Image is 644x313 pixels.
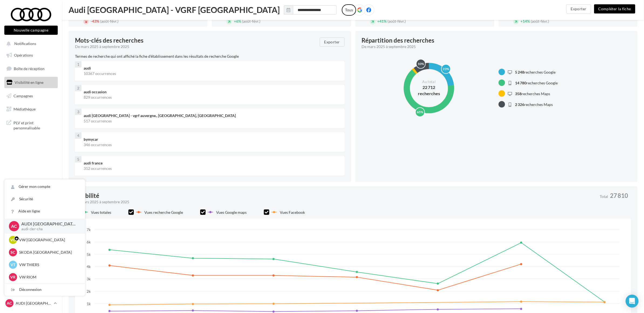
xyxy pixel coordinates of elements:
span: VR [11,274,16,280]
a: Médiathèque [3,104,59,115]
span: + [234,19,236,23]
text: 7k [87,227,91,232]
span: Opérations [14,53,33,57]
button: Nouvelle campagne [4,26,58,35]
span: AC [11,223,17,229]
span: AC [7,301,12,306]
text: 4k [87,264,91,269]
span: - [91,19,92,23]
div: audi occasion [84,89,340,95]
div: Visibilité [75,193,99,199]
span: 2 326 [515,102,524,107]
p: AUDI [GEOGRAPHIC_DATA] [21,221,76,227]
div: Open Intercom Messenger [626,295,639,308]
a: Aide en ligne [5,205,85,217]
text: 2k [87,289,91,294]
div: De mars 2025 à septembre 2025 [75,44,315,49]
a: Sécurité [5,193,85,205]
div: bymycar [84,137,340,142]
span: 14 780 [515,81,527,85]
div: audi [GEOGRAPHIC_DATA] - vgrf auvergne., [GEOGRAPHIC_DATA], [GEOGRAPHIC_DATA] [84,113,340,118]
a: Boîte de réception [3,63,59,74]
a: Campagnes [3,90,59,102]
span: recherches Google [515,81,558,85]
div: De mars 2025 à septembre 2025 [75,199,595,205]
div: De mars 2025 à septembre 2025 [362,44,627,49]
span: 14% [521,19,530,23]
span: Médiathèque [13,107,36,111]
span: VT [11,262,15,267]
span: + [377,19,380,23]
button: Compléter la fiche [594,4,635,13]
text: 5k [87,252,91,257]
span: Vues Google maps [216,210,247,215]
span: (août-févr.) [242,19,260,23]
div: Déconnexion [5,284,85,296]
a: AC AUDI [GEOGRAPHIC_DATA] [4,298,58,308]
span: Total [600,195,608,198]
div: 346 occurrences [84,142,340,147]
p: VW THIERS [19,262,79,267]
span: + [521,19,523,23]
div: 10367 occurrences [84,71,340,76]
button: Exporter [320,37,345,47]
span: Vues totales [91,210,111,215]
p: SKODA [GEOGRAPHIC_DATA] [19,250,79,255]
div: 1 [75,61,81,68]
p: VW [GEOGRAPHIC_DATA] [19,237,79,243]
span: (août-févr.) [100,19,118,23]
a: Gérer mon compte [5,181,85,193]
span: recherches Google [515,70,556,74]
span: 358 [515,91,522,96]
a: Visibilité en ligne [3,77,59,88]
span: 41% [377,19,387,23]
span: recherches Maps [515,102,553,107]
div: 517 occurrences [84,118,340,124]
a: PLV et print personnalisable [3,117,59,133]
span: VC [11,237,16,243]
span: 6% [234,19,241,23]
label: Tous [342,4,356,16]
div: 4 [75,132,81,139]
span: Notifications [14,42,36,46]
span: Campagnes [13,93,33,98]
p: Termes de recherche qui ont affiché la fiche d'établissement dans les résultats de recherche Google [75,54,345,59]
span: recherches Maps [515,91,550,96]
text: 6k [87,240,91,244]
span: Boîte de réception [14,66,45,71]
text: 3k [87,277,91,281]
div: 312 occurrences [84,166,340,171]
p: VW RIOM [19,274,79,280]
div: 2 [75,85,81,91]
span: Vues Facebook [280,210,305,215]
span: 5 248 [515,70,524,74]
text: 1k [87,301,91,306]
div: Répartition des recherches [362,37,435,43]
span: 43% [91,19,99,23]
span: PLV et print personnalisable [13,119,56,131]
span: 27 810 [610,193,628,199]
span: Mots-clés des recherches [75,37,144,43]
div: audi [84,66,340,71]
p: AUDI [GEOGRAPHIC_DATA] [16,301,52,306]
a: Compléter la fiche [592,6,638,11]
div: audi france [84,160,340,166]
p: audi-cler-cha [21,227,76,232]
span: Audi [GEOGRAPHIC_DATA] - VGRF [GEOGRAPHIC_DATA] [69,6,280,14]
div: 5 [75,156,81,163]
span: (août-févr.) [531,19,549,23]
button: Exporter [566,4,591,13]
span: Visibilité en ligne [15,80,43,85]
div: 829 occurrences [84,95,340,100]
span: Vues recherche Google [144,210,183,215]
div: 3 [75,109,81,115]
span: SC [11,250,15,255]
a: Opérations [3,50,59,61]
span: (août-févr.) [388,19,406,23]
